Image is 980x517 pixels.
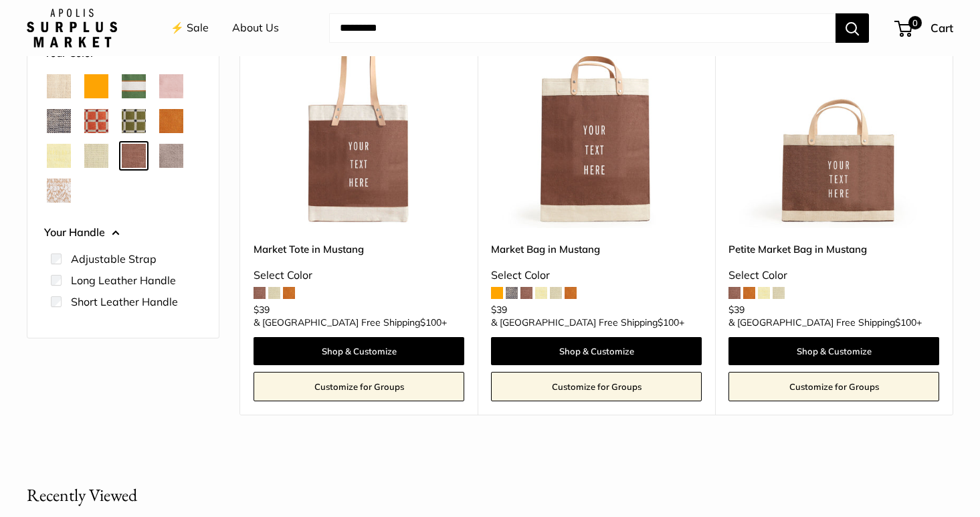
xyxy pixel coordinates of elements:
img: Market Tote in Mustang [254,17,464,228]
span: 0 [908,16,922,29]
button: White Porcelain [47,179,71,203]
div: Select Color [728,266,939,286]
div: Select Color [254,266,464,286]
button: Orange [84,74,108,98]
span: & [GEOGRAPHIC_DATA] Free Shipping + [491,318,684,327]
a: Customize for Groups [491,372,702,401]
button: Chenille Window Brick [84,109,108,133]
a: Shop & Customize [728,337,939,365]
a: Customize for Groups [728,372,939,401]
div: Select Color [491,266,702,286]
span: & [GEOGRAPHIC_DATA] Free Shipping + [254,318,447,327]
a: Shop & Customize [254,337,464,365]
span: $100 [420,316,442,328]
img: Market Bag in Mustang [491,17,702,228]
a: 0 Cart [896,17,953,39]
h2: Recently Viewed [27,482,137,508]
label: Long Leather Handle [71,272,176,288]
span: $39 [728,304,745,316]
button: Search [836,13,869,43]
a: Petite Market Bag in Mustang [728,241,939,257]
a: Customize for Groups [254,372,464,401]
input: Search... [329,13,836,43]
img: Apolis: Surplus Market [27,9,117,47]
button: Natural [47,74,71,98]
span: $39 [254,304,270,316]
button: Your Handle [44,223,202,243]
button: Mint Sorbet [84,144,108,168]
span: $100 [895,316,916,328]
a: Shop & Customize [491,337,702,365]
button: Mustang [122,144,146,168]
button: Cognac [159,109,183,133]
span: & [GEOGRAPHIC_DATA] Free Shipping + [728,318,922,327]
a: About Us [232,18,279,38]
button: Blush [159,74,183,98]
span: $39 [491,304,507,316]
button: Chambray [47,109,71,133]
span: Cart [930,21,953,35]
label: Short Leather Handle [71,294,178,310]
a: Market Bag in Mustang [491,241,702,257]
a: ⚡️ Sale [171,18,209,38]
img: Petite Market Bag in Mustang [728,17,939,228]
a: Market Bag in MustangMarket Bag in Mustang [491,17,702,228]
button: Daisy [47,144,71,168]
label: Adjustable Strap [71,251,157,267]
span: $100 [658,316,679,328]
a: Market Tote in Mustang [254,241,464,257]
button: Chenille Window Sage [122,109,146,133]
a: Petite Market Bag in MustangPetite Market Bag in Mustang [728,17,939,228]
button: Taupe [159,144,183,168]
button: Court Green [122,74,146,98]
a: Market Tote in MustangMarket Tote in Mustang [254,17,464,228]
